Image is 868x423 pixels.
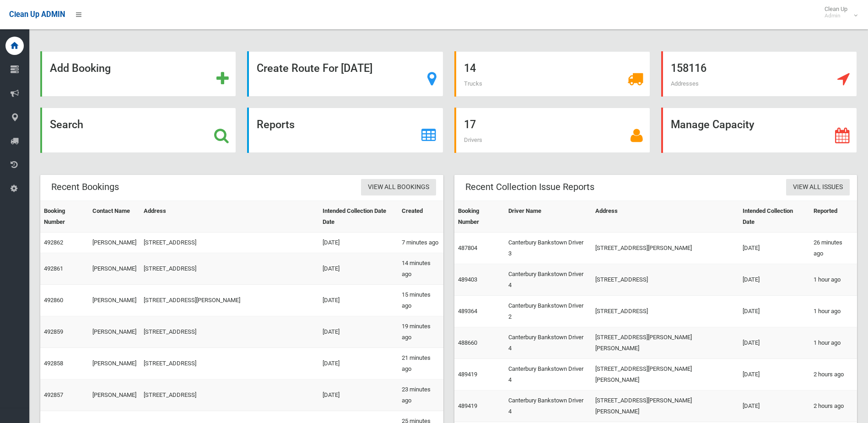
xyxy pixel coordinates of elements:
td: 2 hours ago [810,390,857,422]
a: 158116 Addresses [661,51,857,97]
td: [DATE] [319,233,398,253]
td: [DATE] [739,327,810,359]
td: [STREET_ADDRESS][PERSON_NAME][PERSON_NAME] [592,390,739,422]
td: [DATE] [319,285,398,316]
td: [DATE] [739,359,810,390]
td: [STREET_ADDRESS] [592,264,739,296]
td: [DATE] [739,296,810,327]
span: Drivers [464,136,482,143]
td: [DATE] [739,233,810,264]
strong: Add Booking [50,62,111,75]
span: Trucks [464,80,482,87]
th: Booking Number [454,201,505,233]
a: 492861 [44,265,63,272]
th: Reported [810,201,857,233]
a: 492862 [44,239,63,246]
th: Created [398,201,443,233]
td: [PERSON_NAME] [89,285,140,316]
td: [DATE] [319,380,398,411]
span: Addresses [671,80,699,87]
a: Create Route For [DATE] [247,51,443,97]
td: [DATE] [319,253,398,285]
td: Canterbury Bankstown Driver 4 [505,359,592,390]
td: 7 minutes ago [398,233,443,253]
a: 489419 [458,402,477,409]
a: 492859 [44,328,63,335]
td: Canterbury Bankstown Driver 3 [505,233,592,264]
td: 15 minutes ago [398,285,443,316]
a: 489419 [458,371,477,378]
a: Manage Capacity [661,108,857,153]
span: Clean Up ADMIN [9,10,65,19]
td: Canterbury Bankstown Driver 2 [505,296,592,327]
td: [STREET_ADDRESS][PERSON_NAME][PERSON_NAME] [592,359,739,390]
td: Canterbury Bankstown Driver 4 [505,390,592,422]
td: [PERSON_NAME] [89,316,140,348]
th: Contact Name [89,201,140,233]
a: Add Booking [40,51,236,97]
td: 1 hour ago [810,327,857,359]
td: [DATE] [319,316,398,348]
td: [STREET_ADDRESS] [140,348,318,380]
td: [STREET_ADDRESS][PERSON_NAME][PERSON_NAME] [592,327,739,359]
td: [DATE] [739,264,810,296]
td: [DATE] [319,348,398,380]
td: 1 hour ago [810,264,857,296]
th: Booking Number [40,201,89,233]
span: Clean Up [820,5,857,19]
th: Address [140,201,318,233]
a: View All Issues [786,179,850,196]
td: [STREET_ADDRESS] [140,380,318,411]
a: 492857 [44,391,63,398]
td: Canterbury Bankstown Driver 4 [505,264,592,296]
td: [DATE] [739,390,810,422]
th: Driver Name [505,201,592,233]
strong: Create Route For [DATE] [257,62,372,75]
td: [PERSON_NAME] [89,348,140,380]
a: 492858 [44,360,63,367]
td: [PERSON_NAME] [89,380,140,411]
a: 489403 [458,276,477,283]
small: Admin [825,12,847,19]
td: [STREET_ADDRESS] [140,253,318,285]
strong: Search [50,118,83,131]
a: 17 Drivers [454,108,650,153]
a: 487804 [458,244,477,251]
td: 23 minutes ago [398,380,443,411]
td: [PERSON_NAME] [89,233,140,253]
strong: Reports [257,118,295,131]
a: Reports [247,108,443,153]
td: 2 hours ago [810,359,857,390]
td: 1 hour ago [810,296,857,327]
th: Intended Collection Date [739,201,810,233]
a: Search [40,108,236,153]
td: [STREET_ADDRESS][PERSON_NAME] [140,285,318,316]
td: [STREET_ADDRESS] [140,316,318,348]
header: Recent Bookings [40,178,130,196]
strong: 17 [464,118,476,131]
td: [STREET_ADDRESS][PERSON_NAME] [592,233,739,264]
strong: 158116 [671,62,706,75]
td: 19 minutes ago [398,316,443,348]
td: 21 minutes ago [398,348,443,380]
td: [STREET_ADDRESS] [140,233,318,253]
a: 492860 [44,297,63,304]
a: 488660 [458,339,477,346]
th: Address [592,201,739,233]
header: Recent Collection Issue Reports [454,178,605,196]
td: Canterbury Bankstown Driver 4 [505,327,592,359]
td: [STREET_ADDRESS] [592,296,739,327]
td: 14 minutes ago [398,253,443,285]
a: View All Bookings [361,179,436,196]
strong: Manage Capacity [671,118,754,131]
a: 489364 [458,308,477,315]
th: Intended Collection Date Date [319,201,398,233]
a: 14 Trucks [454,51,650,97]
strong: 14 [464,62,476,75]
td: [PERSON_NAME] [89,253,140,285]
td: 26 minutes ago [810,233,857,264]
